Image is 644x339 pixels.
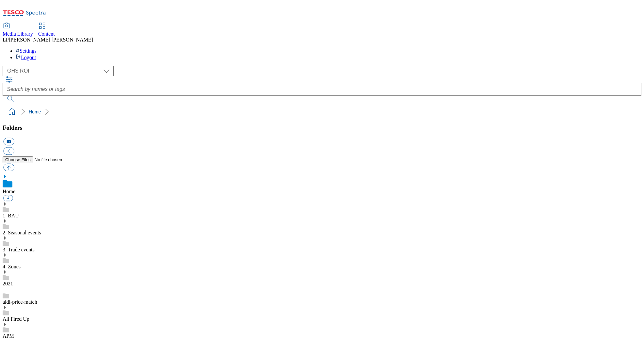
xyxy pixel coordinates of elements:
a: Content [38,23,55,37]
span: Content [38,31,55,37]
a: aldi-price-match [3,299,37,305]
a: Media Library [3,23,33,37]
a: 2021 [3,281,13,286]
span: Media Library [3,31,33,37]
a: Home [3,189,15,194]
h3: Folders [3,124,641,131]
a: home [7,107,17,117]
input: Search by names or tags [3,83,641,96]
a: Home [29,109,41,114]
a: 4_Zones [3,264,21,269]
span: LP [3,37,9,42]
a: APM [3,333,14,339]
a: 1_BAU [3,213,19,218]
a: Settings [16,48,37,54]
a: 3_Trade events [3,247,35,252]
nav: breadcrumb [3,106,641,118]
a: Logout [16,55,36,60]
a: All Fired Up [3,316,29,322]
a: 2_Seasonal events [3,230,41,235]
span: [PERSON_NAME] [PERSON_NAME] [9,37,93,42]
